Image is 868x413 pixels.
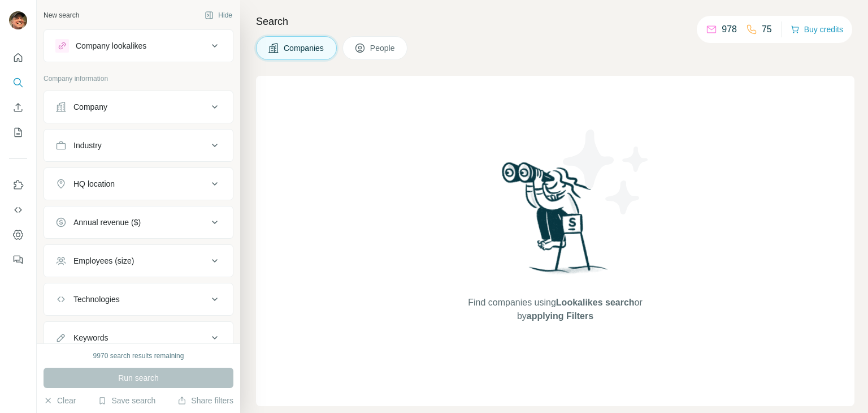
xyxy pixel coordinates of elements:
button: Use Surfe on LinkedIn [9,175,27,195]
span: Lookalikes search [556,298,635,307]
div: Keywords [73,332,108,343]
img: Surfe Illustration - Stars [555,121,657,223]
div: 9970 search results remaining [93,351,184,361]
span: Companies [284,42,325,54]
button: Save search [98,395,155,406]
div: Company lookalikes [76,40,146,51]
button: Company lookalikes [44,32,233,59]
button: Keywords [44,324,233,351]
h4: Search [256,14,854,29]
div: New search [44,10,79,20]
button: Buy credits [791,21,843,37]
button: Technologies [44,286,233,313]
span: applying Filters [527,311,593,321]
button: Enrich CSV [9,97,27,118]
button: Annual revenue ($) [44,209,233,236]
div: Industry [73,140,102,151]
div: Company [73,101,107,113]
span: Find companies using or by [465,296,645,323]
button: Employees (size) [44,247,233,274]
button: Share filters [177,395,233,406]
button: Dashboard [9,225,27,245]
p: 75 [762,23,772,36]
button: Use Surfe API [9,200,27,220]
button: Hide [197,7,240,24]
button: Feedback [9,249,27,270]
span: People [370,42,396,54]
div: Annual revenue ($) [73,217,141,228]
p: 978 [722,23,737,36]
button: Industry [44,132,233,159]
button: Search [9,72,27,93]
div: HQ location [73,178,115,190]
div: Technologies [73,294,120,305]
p: Company information [44,74,233,84]
img: Surfe Illustration - Woman searching with binoculars [497,159,614,285]
div: Employees (size) [73,255,134,266]
button: Quick start [9,48,27,68]
img: Avatar [9,11,27,29]
button: My lists [9,122,27,143]
button: HQ location [44,170,233,197]
button: Clear [44,395,76,406]
button: Company [44,93,233,121]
